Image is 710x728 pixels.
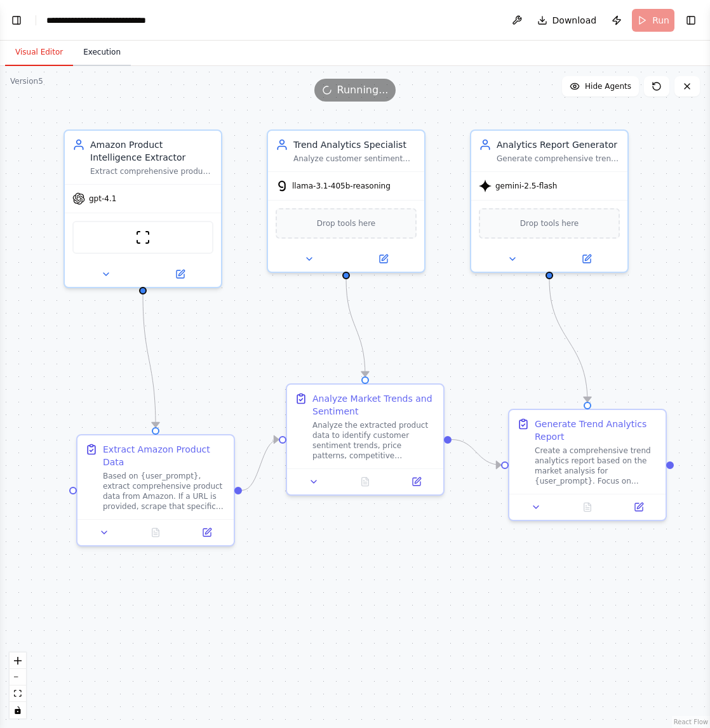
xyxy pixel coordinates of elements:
button: No output available [338,474,392,489]
button: Open in side panel [551,251,622,267]
span: Running... [337,83,389,98]
nav: breadcrumb [46,14,185,27]
div: React Flow controls [10,652,26,718]
button: toggle interactivity [10,702,26,718]
span: gemini-2.5-flash [495,181,557,191]
button: No output available [129,525,183,540]
div: Extract Amazon Product DataBased on {user_prompt}, extract comprehensive product data from Amazon... [76,434,235,546]
div: Create a comprehensive trend analytics report based on the market analysis for {user_prompt}. Foc... [535,446,658,486]
button: Open in side panel [347,251,419,267]
button: Hide Agents [562,76,639,96]
div: Amazon Product Intelligence ExtractorExtract comprehensive product data from Amazon based on {use... [64,129,222,288]
g: Edge from 4df9c672-9c44-4d41-bc1a-bd0b032379c3 to ae5b1497-5b6b-4c73-8c1e-78ea861d67a0 [452,433,501,472]
button: Open in side panel [185,525,229,540]
div: Analyze customer sentiment trends, price patterns, market positioning, and competitive dynamics b... [293,154,417,164]
div: Analytics Report Generator [497,138,620,151]
div: Analytics Report GeneratorGenerate comprehensive trend analytics reports based on the analysis, f... [470,129,629,273]
span: Drop tools here [520,217,579,230]
div: Trend Analytics SpecialistAnalyze customer sentiment trends, price patterns, market positioning, ... [267,129,425,273]
span: Hide Agents [585,81,631,91]
button: No output available [561,500,615,515]
img: ScrapeWebsiteTool [135,230,151,245]
div: Extract Amazon Product Data [103,443,226,468]
button: zoom out [10,669,26,685]
span: Download [553,14,597,27]
div: Generate Trend Analytics Report [535,418,658,443]
button: Show right sidebar [682,11,700,29]
a: React Flow attribution [674,718,708,725]
div: Generate Trend Analytics ReportCreate a comprehensive trend analytics report based on the market ... [508,409,667,521]
span: llama-3.1-405b-reasoning [292,181,391,191]
button: Download [532,9,602,32]
div: Analyze Market Trends and SentimentAnalyze the extracted product data to identify customer sentim... [286,383,445,496]
div: Analyze Market Trends and Sentiment [312,392,436,418]
g: Edge from 402f3ab9-cd47-44d1-98fc-b563e37152dc to 4df9c672-9c44-4d41-bc1a-bd0b032379c3 [340,279,372,376]
div: Amazon Product Intelligence Extractor [90,138,213,164]
span: gpt-4.1 [89,194,116,204]
div: Generate comprehensive trend analytics reports based on the analysis, focusing on customer sentim... [497,154,620,164]
g: Edge from 487622c7-8067-4047-9082-4e15052935b1 to 4df9c672-9c44-4d41-bc1a-bd0b032379c3 [242,433,279,497]
g: Edge from 66d5eb9c-e850-4385-9d64-3d335afc7dbf to ae5b1497-5b6b-4c73-8c1e-78ea861d67a0 [543,279,594,402]
div: Extract comprehensive product data from Amazon based on {user_prompt}. If a URL is provided, scra... [90,166,213,176]
button: Execution [73,39,131,66]
button: Open in side panel [394,474,438,489]
div: Version 5 [10,76,43,86]
button: zoom in [10,652,26,669]
g: Edge from eca60ba4-8119-485d-85b8-20895eb39d91 to 487622c7-8067-4047-9082-4e15052935b1 [137,295,162,427]
div: Trend Analytics Specialist [293,138,417,151]
button: Open in side panel [617,500,660,515]
button: fit view [10,685,26,702]
button: Visual Editor [5,39,73,66]
span: Drop tools here [317,217,376,230]
button: Show left sidebar [8,11,25,29]
div: Analyze the extracted product data to identify customer sentiment trends, price patterns, competi... [312,420,436,461]
div: Based on {user_prompt}, extract comprehensive product data from Amazon. If a URL is provided, scr... [103,471,226,512]
button: Open in side panel [144,267,216,282]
